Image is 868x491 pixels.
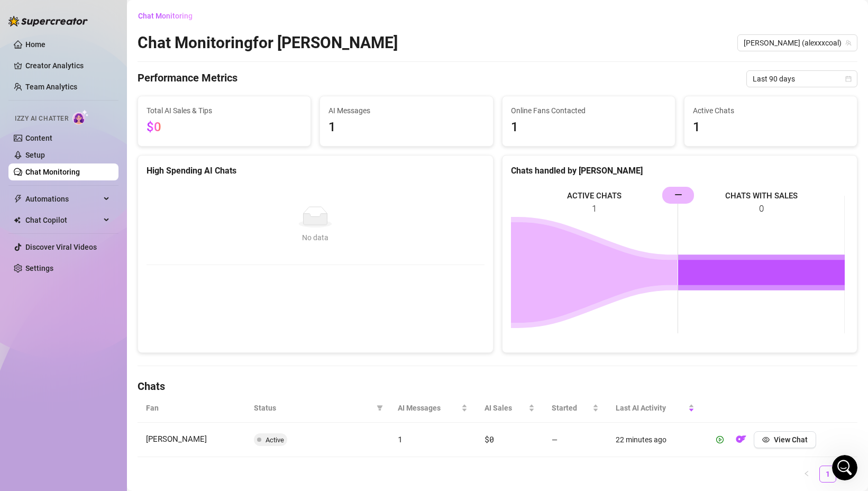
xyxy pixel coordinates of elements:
span: Active Chats [693,105,848,116]
span: Online Fans Contacted [511,105,666,116]
h4: Chats [138,379,857,394]
a: Creator Analytics [25,57,110,74]
span: eye [762,436,770,443]
div: No data [157,232,474,243]
iframe: Intercom live chat [832,455,857,480]
span: 1 [398,434,403,444]
button: Chat Monitoring [138,7,201,24]
span: Chat Copilot [25,212,100,229]
a: Home [25,40,45,49]
span: 1 [511,117,666,138]
span: thunderbolt [14,195,22,203]
a: Discover Viral Videos [25,243,97,251]
span: Status [254,402,372,414]
img: AI Chatter [72,110,89,125]
td: 22 minutes ago [607,423,703,457]
span: 1 [693,117,848,138]
span: filter [377,405,383,411]
span: $0 [485,434,494,444]
span: 1 [328,117,484,138]
span: Last AI Activity [616,402,686,414]
span: View Chat [774,435,808,444]
a: Chat Monitoring [25,168,80,176]
span: AI Messages [328,105,484,116]
button: OF [733,431,750,448]
a: Setup [25,151,45,159]
span: AI Messages [398,402,459,414]
button: View Chat [754,431,816,448]
span: left [803,470,810,477]
span: Last 90 days [753,71,851,87]
span: [PERSON_NAME] [146,434,207,444]
th: AI Messages [389,394,476,423]
li: 1 [819,466,836,483]
span: team [845,40,852,46]
span: Automations [25,190,100,207]
span: Alex (alexxxcoal) [744,35,851,51]
a: OF [733,438,750,446]
span: Active [266,436,284,444]
h2: Chat Monitoring for [PERSON_NAME] [138,33,398,53]
button: left [798,466,815,483]
th: Fan [138,394,245,423]
img: Chat Copilot [14,216,21,224]
th: Last AI Activity [607,394,703,423]
a: Content [25,134,52,142]
span: calendar [845,76,852,82]
div: High Spending AI Chats [147,164,485,177]
span: Started [552,402,591,414]
td: — [543,423,608,457]
h4: Performance Metrics [138,70,237,87]
span: filter [374,400,385,416]
th: Started [543,394,608,423]
span: Izzy AI Chatter [15,114,68,124]
img: OF [736,434,746,444]
span: Total AI Sales & Tips [147,105,302,116]
img: logo-BBDzfeDw.svg [8,16,88,26]
li: Previous Page [798,466,815,483]
a: Settings [25,264,53,272]
span: AI Sales [485,402,526,414]
a: 1 [820,466,836,482]
th: AI Sales [476,394,543,423]
span: $0 [147,120,161,134]
a: Team Analytics [25,83,77,91]
span: Chat Monitoring [138,12,193,20]
div: Chats handled by [PERSON_NAME] [511,164,849,177]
